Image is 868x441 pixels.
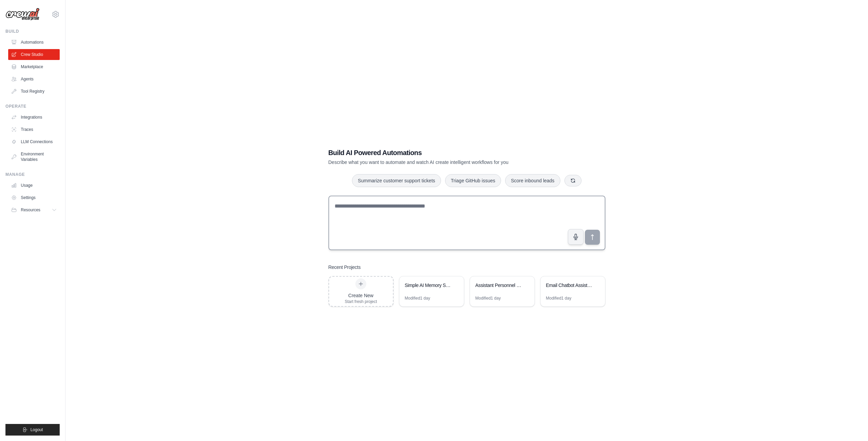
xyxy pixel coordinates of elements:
[445,174,501,187] button: Triage GitHub issues
[30,427,43,432] span: Logout
[546,282,593,289] div: Email Chatbot Assistant
[475,282,522,289] div: Assistant Personnel Gmail
[352,174,441,187] button: Summarize customer support tickets
[8,192,60,203] a: Settings
[21,207,40,213] span: Resources
[345,299,377,304] div: Start fresh project
[8,180,60,191] a: Usage
[328,264,361,271] h3: Recent Projects
[8,37,60,48] a: Automations
[8,112,60,123] a: Integrations
[8,149,60,165] a: Environment Variables
[546,295,572,301] div: Modified 1 day
[405,295,430,301] div: Modified 1 day
[8,74,60,85] a: Agents
[564,175,582,186] button: Get new suggestions
[8,136,60,147] a: LLM Connections
[5,424,60,436] button: Logout
[5,104,60,109] div: Operate
[8,86,60,97] a: Tool Registry
[475,295,501,301] div: Modified 1 day
[8,124,60,135] a: Traces
[505,174,560,187] button: Score inbound leads
[8,49,60,60] a: Crew Studio
[568,229,584,245] button: Click to speak your automation idea
[8,61,60,72] a: Marketplace
[834,408,868,441] iframe: Chat Widget
[5,8,40,21] img: Logo
[5,172,60,177] div: Manage
[5,29,60,34] div: Build
[345,292,377,299] div: Create New
[834,408,868,441] div: Widget de chat
[405,282,452,289] div: Simple AI Memory System
[8,204,60,215] button: Resources
[328,148,558,157] h1: Build AI Powered Automations
[328,159,558,166] p: Describe what you want to automate and watch AI create intelligent workflows for you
